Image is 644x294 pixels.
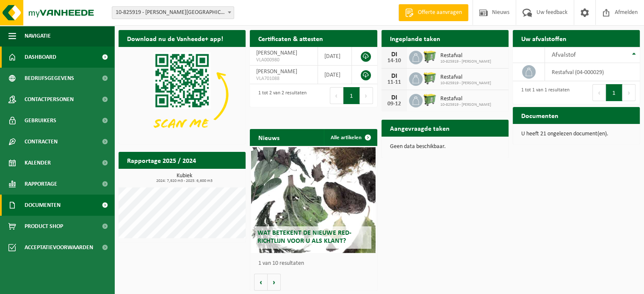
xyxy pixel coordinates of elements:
[258,261,373,267] p: 1 van 10 resultaten
[25,25,51,47] span: Navigatie
[256,69,297,75] span: [PERSON_NAME]
[318,47,352,66] td: [DATE]
[256,75,311,82] span: VLA701088
[112,6,234,19] span: 10-825919 - DE CORTE NICO - WACHTEBEKE
[440,102,491,107] span: 10-825919 - [PERSON_NAME]
[256,57,311,63] span: VLA000980
[381,30,449,47] h2: Ingeplande taken
[112,7,234,19] span: 10-825919 - DE CORTE NICO - WACHTEBEKE
[360,87,373,104] button: Next
[521,131,631,137] p: U heeft 21 ongelezen document(en).
[25,47,56,68] span: Dashboard
[440,59,491,64] span: 10-825919 - [PERSON_NAME]
[440,52,491,59] span: Restafval
[386,101,403,107] div: 09-12
[251,147,376,253] a: Wat betekent de nieuwe RED-richtlijn voor u als klant?
[386,80,403,85] div: 11-11
[386,58,403,64] div: 14-10
[25,68,74,89] span: Bedrijfsgegevens
[606,84,622,101] button: 1
[390,144,500,150] p: Geen data beschikbaar.
[25,131,58,152] span: Contracten
[423,49,437,64] img: WB-0660-HPE-GN-50
[257,230,351,245] span: Wat betekent de nieuwe RED-richtlijn voor u als klant?
[119,47,246,142] img: Download de VHEPlus App
[123,179,246,183] span: 2024: 7,920 m3 - 2025: 6,600 m3
[119,152,205,168] h2: Rapportage 2025 / 2024
[381,120,458,136] h2: Aangevraagde taken
[25,195,61,216] span: Documenten
[440,81,491,86] span: 10-825919 - [PERSON_NAME]
[386,94,403,101] div: DI
[423,93,437,107] img: WB-0660-HPE-GN-50
[592,84,606,101] button: Previous
[250,30,332,47] h2: Certificaten & attesten
[25,110,56,131] span: Gebruikers
[513,107,567,124] h2: Documenten
[440,74,491,81] span: Restafval
[123,173,246,183] h3: Kubiek
[551,52,575,58] span: Afvalstof
[324,129,376,146] a: Alle artikelen
[25,237,93,258] span: Acceptatievoorwaarden
[622,84,636,101] button: Next
[545,63,640,81] td: restafval (04-000029)
[250,129,288,146] h2: Nieuws
[318,66,352,84] td: [DATE]
[119,30,232,47] h2: Download nu de Vanheede+ app!
[254,274,268,291] button: Vorige
[25,89,74,110] span: Contactpersonen
[517,83,569,102] div: 1 tot 1 van 1 resultaten
[423,71,437,85] img: WB-0660-HPE-GN-50
[398,4,468,21] a: Offerte aanvragen
[330,87,343,104] button: Previous
[25,152,51,173] span: Kalender
[343,87,360,104] button: 1
[513,30,575,47] h2: Uw afvalstoffen
[386,51,403,58] div: DI
[386,73,403,80] div: DI
[268,274,281,291] button: Volgende
[416,8,464,17] span: Offerte aanvragen
[182,168,245,185] a: Bekijk rapportage
[25,216,63,237] span: Product Shop
[256,50,297,56] span: [PERSON_NAME]
[254,86,307,105] div: 1 tot 2 van 2 resultaten
[440,96,491,102] span: Restafval
[25,173,57,195] span: Rapportage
